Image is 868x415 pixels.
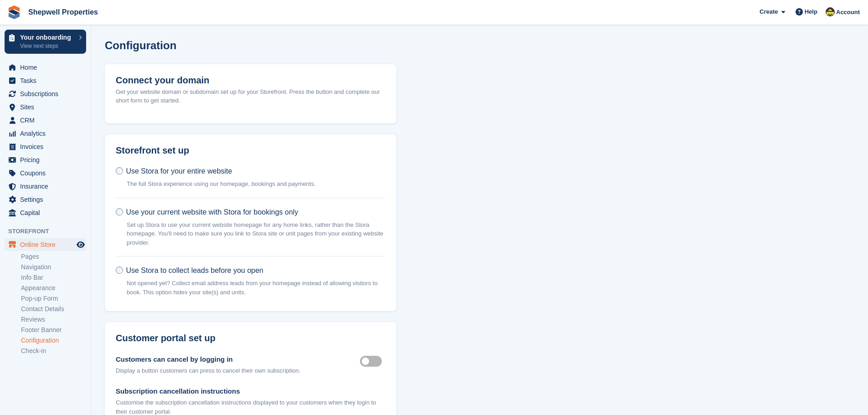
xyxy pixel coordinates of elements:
[5,180,86,193] a: menu
[105,39,176,51] h1: Configuration
[7,5,21,19] img: stora-icon-8386f47178a22dfd0bd8f6a31ec36ba5ce8667c1dd55bd0f319d3a0aa187defe.svg
[826,7,835,16] img: Dan Shepherd
[20,42,74,50] p: View next steps
[360,360,385,362] label: Customer self cancellable
[116,75,210,86] h2: Connect your domain
[20,180,75,193] span: Insurance
[21,273,86,282] a: Info Bar
[20,193,75,206] span: Settings
[116,87,385,105] p: Get your website domain or subdomain set up for your Storefront. Press the button and complete ou...
[20,154,75,166] span: Pricing
[25,5,102,20] a: Shepwell Properties
[21,263,86,272] a: Navigation
[8,227,91,236] span: Storefront
[21,315,86,324] a: Reviews
[20,101,75,113] span: Sites
[5,30,86,54] a: Your onboarding View next steps
[21,284,86,292] a: Appearance
[5,127,86,140] a: menu
[20,87,75,100] span: Subscriptions
[5,167,86,179] a: menu
[126,208,298,216] span: Use your current website with Stora for bookings only
[116,333,385,343] h2: Customer portal set up
[21,305,86,313] a: Contact Details
[20,140,75,153] span: Invoices
[75,239,86,250] a: Preview store
[20,61,75,74] span: Home
[21,336,86,345] a: Configuration
[127,279,385,297] p: Not opened yet? Collect email address leads from your homepage instead of allowing visitors to bo...
[20,206,75,219] span: Capital
[760,7,778,16] span: Create
[116,208,123,215] input: Use your current website with Stora for bookings only Set up Stora to use your current website ho...
[5,154,86,166] a: menu
[127,220,385,247] p: Set up Stora to use your current website homepage for any home links, rather than the Stora homep...
[5,114,86,127] a: menu
[20,127,75,140] span: Analytics
[5,206,86,219] a: menu
[836,8,860,17] span: Account
[116,145,385,156] h2: Storefront set up
[5,193,86,206] a: menu
[21,252,86,261] a: Pages
[21,294,86,303] a: Pop-up Form
[20,74,75,87] span: Tasks
[20,34,74,41] p: Your onboarding
[116,386,385,397] div: Subscription cancellation instructions
[5,238,86,251] a: menu
[5,61,86,74] a: menu
[5,74,86,87] a: menu
[21,347,86,355] a: Check-in
[116,366,300,375] div: Display a button customers can press to cancel their own subscription.
[116,167,123,174] input: Use Stora for your entire website The full Stora experience using our homepage, bookings and paym...
[20,238,75,251] span: Online Store
[20,114,75,127] span: CRM
[127,179,316,189] p: The full Stora experience using our homepage, bookings and payments.
[126,266,263,274] span: Use Stora to collect leads before you open
[116,354,300,365] div: Customers can cancel by logging in
[5,101,86,113] a: menu
[805,7,817,16] span: Help
[21,326,86,334] a: Footer Banner
[5,140,86,153] a: menu
[126,167,232,175] span: Use Stora for your entire website
[5,87,86,100] a: menu
[20,167,75,179] span: Coupons
[116,266,123,274] input: Use Stora to collect leads before you open Not opened yet? Collect email address leads from your ...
